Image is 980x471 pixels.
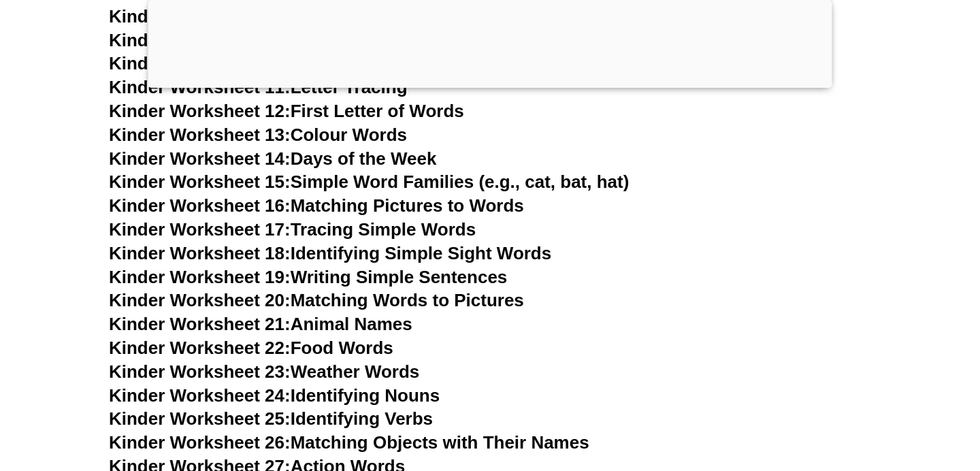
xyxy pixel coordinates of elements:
[109,314,412,334] a: Kinder Worksheet 21:Animal Names
[109,30,703,50] a: Kinder Worksheet 9:Simple CVC (Consonant-Vowel-Consonant) Words
[109,385,291,406] span: Kinder Worksheet 24:
[109,361,291,382] span: Kinder Worksheet 23:
[109,243,291,263] span: Kinder Worksheet 18:
[109,172,291,192] span: Kinder Worksheet 15:
[109,53,546,74] a: Kinder Worksheet 10:Short and Long Vowel Sounds
[109,195,524,216] a: Kinder Worksheet 16:Matching Pictures to Words
[109,267,291,287] span: Kinder Worksheet 19:
[109,6,280,27] span: Kinder Worksheet 8:
[109,314,291,334] span: Kinder Worksheet 21:
[109,30,280,50] span: Kinder Worksheet 9:
[109,125,291,145] span: Kinder Worksheet 13:
[109,267,507,287] a: Kinder Worksheet 19:Writing Simple Sentences
[109,385,440,406] a: Kinder Worksheet 24:Identifying Nouns
[109,243,551,263] a: Kinder Worksheet 18:Identifying Simple Sight Words
[747,317,980,471] iframe: Chat Widget
[109,338,393,358] a: Kinder Worksheet 22:Food Words
[109,290,524,310] a: Kinder Worksheet 20:Matching Words to Pictures
[109,432,589,453] a: Kinder Worksheet 26:Matching Objects with Their Names
[109,432,291,453] span: Kinder Worksheet 26:
[109,148,436,169] a: Kinder Worksheet 14:Days of the Week
[109,408,433,429] a: Kinder Worksheet 25:Identifying Verbs
[109,408,291,429] span: Kinder Worksheet 25:
[109,195,291,216] span: Kinder Worksheet 16:
[109,53,291,74] span: Kinder Worksheet 10:
[109,77,291,97] span: Kinder Worksheet 11:
[109,101,464,121] a: Kinder Worksheet 12:First Letter of Words
[109,338,291,358] span: Kinder Worksheet 22:
[109,6,494,27] a: Kinder Worksheet 8:Identifying Vowel Sounds
[109,290,291,310] span: Kinder Worksheet 20:
[109,219,291,240] span: Kinder Worksheet 17:
[109,77,408,97] a: Kinder Worksheet 11:Letter Tracing
[109,219,476,240] a: Kinder Worksheet 17:Tracing Simple Words
[109,361,419,382] a: Kinder Worksheet 23:Weather Words
[109,101,291,121] span: Kinder Worksheet 12:
[109,172,629,192] a: Kinder Worksheet 15:Simple Word Families (e.g., cat, bat, hat)
[109,148,291,169] span: Kinder Worksheet 14:
[109,125,407,145] a: Kinder Worksheet 13:Colour Words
